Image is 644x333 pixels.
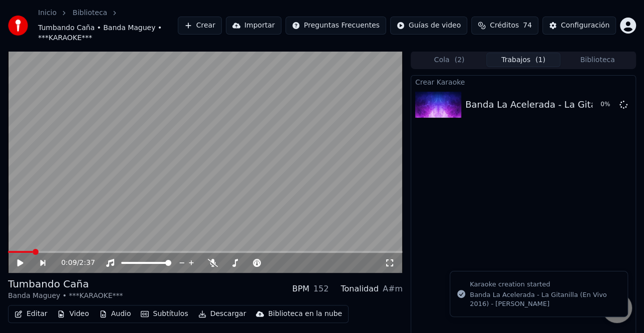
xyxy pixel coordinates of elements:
button: Cola [412,53,486,67]
button: Créditos74 [471,17,538,35]
span: ( 2 ) [454,55,464,65]
button: Descargar [194,307,250,321]
div: A#m [383,283,403,295]
span: Créditos [490,21,519,31]
div: Tumbando Caña [8,277,123,291]
div: Biblioteca en la nube [268,309,342,319]
a: Inicio [38,8,57,18]
button: Subtítulos [137,307,192,321]
div: 0 % [600,101,615,109]
button: Crear [178,17,222,35]
button: Trabajos [486,53,560,67]
div: Tonalidad [341,283,379,295]
div: BPM [292,283,309,295]
span: 2:37 [79,258,95,268]
button: Biblioteca [560,53,634,67]
div: 152 [313,283,329,295]
button: Guías de video [390,17,467,35]
span: ( 1 ) [535,55,545,65]
button: Video [53,307,93,321]
button: Configuración [542,17,616,35]
button: Preguntas Frecuentes [285,17,386,35]
span: 0:09 [61,258,77,268]
div: Configuración [561,21,609,31]
button: Editar [11,307,51,321]
button: Audio [95,307,135,321]
div: Karaoke creation started [470,279,619,289]
span: Tumbando Caña • Banda Maguey • ***KARAOKE*** [38,23,178,43]
span: 74 [523,21,532,31]
button: Importar [226,17,281,35]
div: / [61,258,85,268]
div: Crear Karaoke [411,76,635,88]
a: Biblioteca [73,8,107,18]
img: youka [8,16,28,36]
nav: breadcrumb [38,8,178,43]
div: Banda La Acelerada - La Gitanilla (En Vivo 2016) - [PERSON_NAME] [470,290,619,308]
